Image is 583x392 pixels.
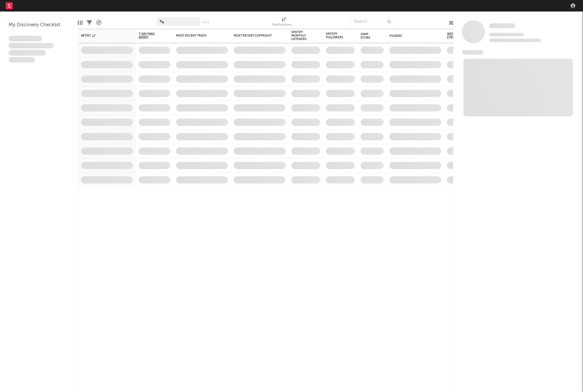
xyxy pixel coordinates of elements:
div: Most Recent Track [176,34,219,37]
span: 7-Day Fans Added [139,32,162,39]
div: Spotify Followers [326,32,346,39]
span: Praesent ac interdum [9,50,46,56]
div: Jump Score [361,33,375,39]
span: Tracking Since: [DATE] [489,33,524,36]
span: Lorem ipsum dolor [9,36,42,41]
input: Search... [351,17,394,26]
span: Some Artist [489,23,515,28]
div: Filters [87,14,92,31]
span: Weekly US Streams [447,32,467,39]
div: Edit Columns [78,14,82,31]
div: My Discovery Checklist [9,22,69,29]
div: Notifications (Artist) [272,22,295,29]
div: Spotify Monthly Listeners [291,31,312,41]
div: Notifications (Artist) [272,14,295,31]
span: News Feed [462,50,484,54]
button: Save [202,21,210,24]
span: 0 fans last week [489,39,541,42]
span: Aliquam viverra [9,57,35,63]
div: Most Recent Copyright [234,34,277,37]
div: Folders [389,34,433,38]
span: Integer aliquet in purus et [9,43,54,49]
div: Artist [81,34,124,37]
a: Some Artist [489,23,515,29]
div: A&R Pipeline [96,14,101,31]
